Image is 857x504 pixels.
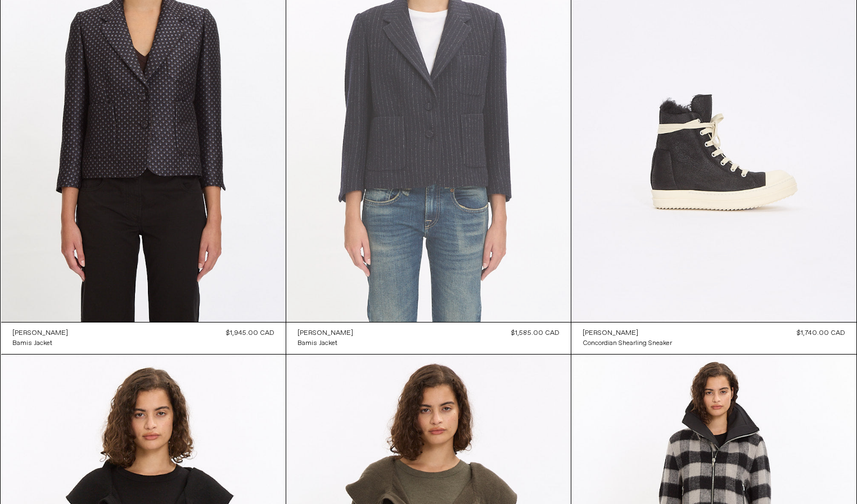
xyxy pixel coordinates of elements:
[583,339,672,348] div: Concordian Shearling Sneaker
[583,329,638,338] div: [PERSON_NAME]
[12,339,52,348] div: Bamis Jacket
[297,338,353,348] a: Bamis Jacket
[12,338,68,348] a: Bamis Jacket
[511,328,560,338] div: $1,585.00 CAD
[297,339,337,348] div: Bamis Jacket
[12,329,68,338] div: [PERSON_NAME]
[297,328,353,338] a: [PERSON_NAME]
[226,328,274,338] div: $1,945.00 CAD
[797,328,845,338] div: $1,740.00 CAD
[12,328,68,338] a: [PERSON_NAME]
[583,338,672,348] a: Concordian Shearling Sneaker
[297,329,353,338] div: [PERSON_NAME]
[583,328,672,338] a: [PERSON_NAME]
